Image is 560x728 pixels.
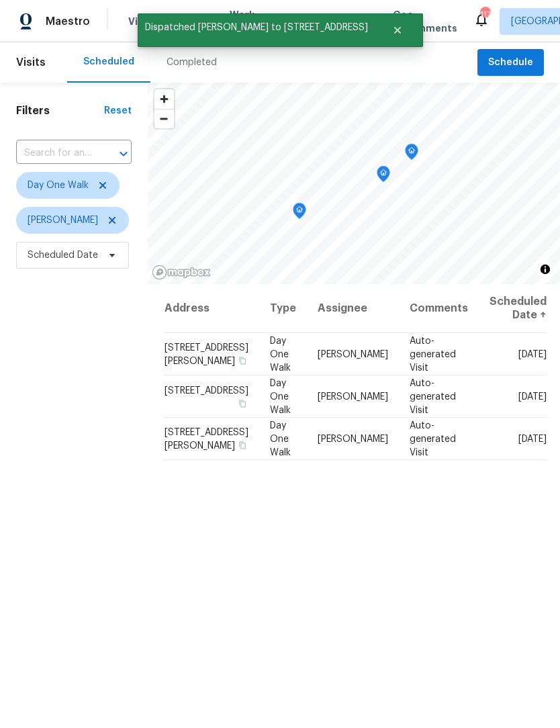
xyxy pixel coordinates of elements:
[138,13,375,42] span: Dispatched [PERSON_NAME] to [STREET_ADDRESS]
[480,8,489,21] div: 117
[375,17,420,44] button: Close
[28,179,89,192] span: Day One Walk
[399,284,479,333] th: Comments
[46,15,90,28] span: Maestro
[518,392,547,401] span: [DATE]
[479,284,547,333] th: Scheduled Date ↑
[16,48,46,77] span: Visits
[28,214,98,227] span: [PERSON_NAME]
[165,427,248,450] span: [STREET_ADDRESS][PERSON_NAME]
[152,265,211,280] a: Mapbox homepage
[377,166,390,187] div: Map marker
[16,143,94,164] input: Search for an address...
[518,434,547,443] span: [DATE]
[293,203,306,224] div: Map marker
[128,15,156,28] span: Visits
[154,109,174,128] button: Zoom out
[518,349,547,359] span: [DATE]
[318,392,388,401] span: [PERSON_NAME]
[488,54,533,71] span: Schedule
[83,55,134,69] div: Scheduled
[410,420,456,457] span: Auto-generated Visit
[410,336,456,372] span: Auto-generated Visit
[114,144,133,163] button: Open
[477,49,544,77] button: Schedule
[230,8,264,35] span: Work Orders
[318,434,388,443] span: [PERSON_NAME]
[28,248,98,262] span: Scheduled Date
[537,261,553,277] button: Toggle attribution
[167,56,217,69] div: Completed
[154,89,174,109] button: Zoom in
[165,385,248,395] span: [STREET_ADDRESS]
[164,284,259,333] th: Address
[16,104,104,118] h1: Filters
[154,109,174,128] span: Zoom out
[165,343,248,365] span: [STREET_ADDRESS][PERSON_NAME]
[541,262,549,277] span: Toggle attribution
[393,8,457,35] span: Geo Assignments
[318,349,388,359] span: [PERSON_NAME]
[405,144,418,165] div: Map marker
[104,104,132,118] div: Reset
[410,378,456,414] span: Auto-generated Visit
